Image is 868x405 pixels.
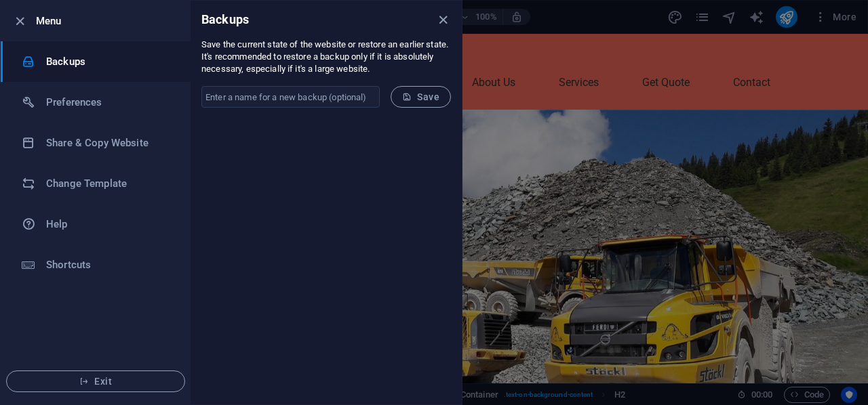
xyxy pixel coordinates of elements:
h6: Help [46,216,172,232]
span: Exit [18,376,174,387]
h6: Preferences [46,94,172,110]
h6: Change Template [46,175,172,192]
button: Exit [6,370,185,392]
h6: Share & Copy Website [46,135,172,151]
h6: Backups [46,54,172,70]
span: Save [402,91,439,102]
p: Save the current state of the website or restore an earlier state. It's recommended to restore a ... [201,39,451,75]
h6: Menu [36,13,180,29]
button: close [435,12,451,28]
button: Save [391,86,451,108]
h6: Shortcuts [46,257,172,273]
input: Enter a name for a new backup (optional) [201,86,380,108]
a: Help [1,204,191,244]
h6: Backups [201,12,249,28]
